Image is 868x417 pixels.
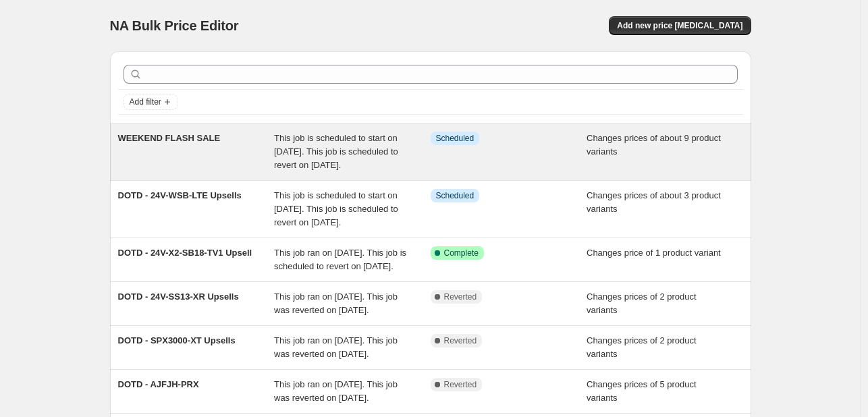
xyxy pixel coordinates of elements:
[587,190,721,214] span: Changes prices of about 3 product variants
[587,335,697,359] span: Changes prices of 2 product variants
[274,190,398,227] span: This job is scheduled to start on [DATE]. This job is scheduled to revert on [DATE].
[436,133,474,144] span: Scheduled
[587,133,721,157] span: Changes prices of about 9 product variants
[124,94,178,110] button: Add filter
[274,291,398,315] span: This job ran on [DATE]. This job was reverted on [DATE].
[617,20,742,31] span: Add new price [MEDICAL_DATA]
[118,379,199,389] span: DOTD - AJFJH-PRX
[118,335,236,345] span: DOTD - SPX3000-XT Upsells
[587,248,721,258] span: Changes price of 1 product variant
[444,248,479,258] span: Complete
[587,379,697,403] span: Changes prices of 5 product variants
[436,190,474,201] span: Scheduled
[444,379,477,390] span: Reverted
[444,291,477,302] span: Reverted
[118,248,252,258] span: DOTD - 24V-X2-SB18-TV1 Upsell
[110,18,239,33] span: NA Bulk Price Editor
[274,335,398,359] span: This job ran on [DATE]. This job was reverted on [DATE].
[118,190,242,200] span: DOTD - 24V-WSB-LTE Upsells
[118,133,221,143] span: WEEKEND FLASH SALE
[130,96,161,107] span: Add filter
[274,133,398,170] span: This job is scheduled to start on [DATE]. This job is scheduled to revert on [DATE].
[444,335,477,346] span: Reverted
[587,291,697,315] span: Changes prices of 2 product variants
[274,379,398,403] span: This job ran on [DATE]. This job was reverted on [DATE].
[118,291,239,302] span: DOTD - 24V-SS13-XR Upsells
[274,248,406,271] span: This job ran on [DATE]. This job is scheduled to revert on [DATE].
[609,16,751,35] button: Add new price [MEDICAL_DATA]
